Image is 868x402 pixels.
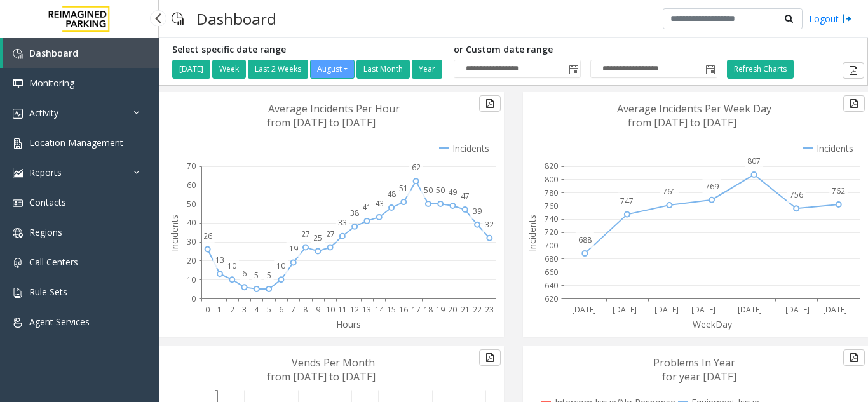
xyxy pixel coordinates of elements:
button: Export to pdf [843,349,865,366]
text: 7 [291,304,295,315]
text: 10 [326,304,335,315]
text: Vends Per Month [292,356,375,370]
text: 2 [230,304,234,315]
text: 807 [747,156,761,166]
text: 9 [316,304,320,315]
text: [DATE] [738,304,762,315]
h5: or Custom date range [454,44,717,55]
text: 756 [790,189,803,200]
text: 10 [227,260,236,271]
text: 660 [545,267,558,278]
text: 16 [399,304,408,315]
text: 47 [461,191,470,201]
text: 20 [187,255,196,266]
text: 39 [473,206,482,217]
text: 8 [303,304,308,315]
text: 21 [461,304,470,315]
text: 62 [412,162,421,173]
span: Regions [29,226,62,238]
text: Problems In Year [653,356,735,370]
text: 23 [485,304,494,315]
text: 0 [205,304,210,315]
text: 820 [545,161,558,171]
text: 10 [276,260,285,271]
text: 50 [436,185,445,196]
text: 3 [242,304,247,315]
img: 'icon' [13,138,23,149]
img: 'icon' [13,228,23,238]
text: WeekDay [693,318,733,330]
text: 41 [362,202,371,213]
text: from [DATE] to [DATE] [628,116,736,130]
button: Year [412,60,442,79]
text: 50 [424,185,433,196]
button: August [310,60,355,79]
a: Dashboard [3,38,159,68]
text: [DATE] [572,304,596,315]
text: for year [DATE] [662,370,736,384]
text: 14 [375,304,384,315]
img: 'icon' [13,318,23,328]
text: 747 [620,196,634,206]
text: 12 [350,304,359,315]
span: Dashboard [29,47,78,59]
span: Reports [29,166,62,178]
text: 680 [545,253,558,264]
button: Last 2 Weeks [248,60,308,79]
text: 70 [187,161,196,171]
h3: Dashboard [190,3,283,34]
text: Incidents [526,215,538,251]
text: 5 [267,304,271,315]
button: Export to pdf [843,62,864,79]
text: 5 [254,270,259,281]
span: Activity [29,107,58,119]
text: 51 [399,183,408,194]
button: Export to pdf [843,95,865,112]
img: 'icon' [13,79,23,89]
text: 26 [203,231,212,241]
text: [DATE] [691,304,715,315]
span: Contacts [29,196,66,208]
text: 50 [187,199,196,210]
button: Last Month [356,60,410,79]
img: 'icon' [13,49,23,59]
button: Export to pdf [479,349,501,366]
button: [DATE] [172,60,210,79]
text: 760 [545,201,558,211]
text: 1 [217,304,222,315]
text: 6 [242,268,247,279]
text: 38 [350,208,359,218]
text: Average Incidents Per Hour [268,102,400,116]
span: Toggle popup [703,60,717,78]
text: 13 [362,304,371,315]
text: 22 [473,304,482,315]
button: Week [212,60,246,79]
text: 20 [448,304,457,315]
span: Monitoring [29,77,74,89]
text: 19 [436,304,445,315]
text: [DATE] [613,304,637,315]
text: 640 [545,280,558,291]
text: 43 [375,198,384,209]
button: Export to pdf [479,95,501,112]
a: Logout [809,12,852,25]
text: 33 [338,217,347,228]
text: 19 [289,243,298,254]
img: logout [842,12,852,25]
text: 27 [326,229,335,239]
text: 762 [832,185,845,196]
text: 0 [191,293,196,304]
text: 15 [387,304,396,315]
text: 5 [267,270,271,281]
img: 'icon' [13,198,23,208]
text: Average Incidents Per Week Day [617,102,771,116]
img: 'icon' [13,258,23,268]
text: from [DATE] to [DATE] [267,116,376,130]
text: 30 [187,236,196,247]
text: 18 [424,304,433,315]
text: 688 [578,234,592,245]
span: Agent Services [29,316,90,328]
span: Call Centers [29,256,78,268]
text: 11 [338,304,347,315]
text: 10 [187,274,196,285]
